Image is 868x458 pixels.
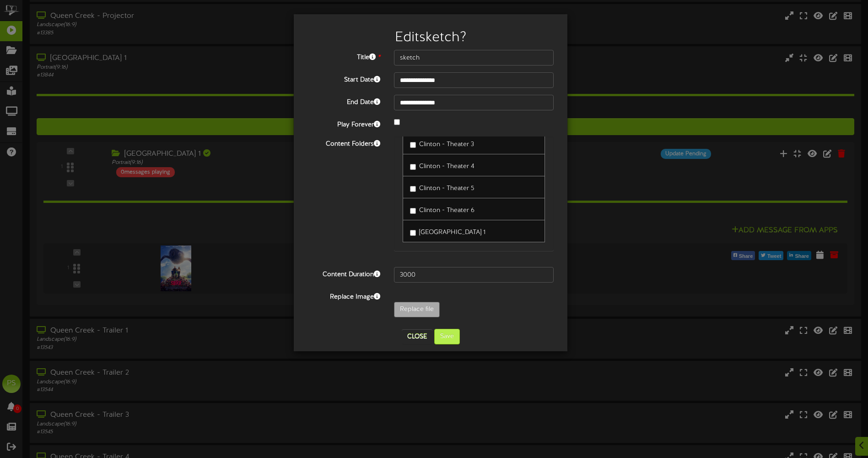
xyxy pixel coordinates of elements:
[410,164,416,170] input: Clinton - Theater 4
[419,163,474,170] span: Clinton - Theater 4
[301,95,387,107] label: End Date
[410,186,416,192] input: Clinton - Theater 5
[307,30,554,45] h2: Edit sketch ?
[419,185,474,192] span: Clinton - Theater 5
[301,50,387,62] label: Title
[394,267,554,283] input: 15
[301,267,387,279] label: Content Duration
[419,229,485,236] span: [GEOGRAPHIC_DATA] 1
[410,230,416,236] input: [GEOGRAPHIC_DATA] 1
[434,329,460,344] button: Save
[301,136,387,149] label: Content Folders
[301,72,387,85] label: Start Date
[402,329,432,344] button: Close
[410,142,416,148] input: Clinton - Theater 3
[419,207,474,214] span: Clinton - Theater 6
[301,117,387,130] label: Play Forever
[410,208,416,214] input: Clinton - Theater 6
[394,50,554,65] input: Title
[301,289,387,302] label: Replace Image
[419,141,474,148] span: Clinton - Theater 3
